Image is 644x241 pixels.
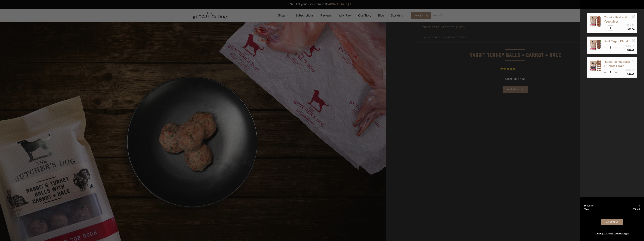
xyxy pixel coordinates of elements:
[627,49,635,51] bdi: 15.95
[633,208,634,211] span: $
[627,28,635,31] bdi: 33.50
[580,197,644,241] a: Products 3 Total $66.40 Checkout
[626,68,635,72] div: $16.95
[604,60,630,68] a: Rabbit Turkey Balls + Carrot + Kale
[627,49,629,51] span: $
[633,208,640,211] bdi: 66.40
[626,44,635,48] div: $15.95
[584,207,589,211] div: Total
[589,15,601,27] img: Chunky Beef and Vegetables
[589,60,601,72] img: Rabbit Turkey Balls + Carrot + Kale
[601,219,623,225] div: Checkout
[626,24,635,28] div: $33.50
[638,204,640,207] div: 3
[584,204,593,207] div: Products
[580,231,644,235] a: *Delivery & Shipping Conditions apply
[589,39,601,51] img: Beef Organ Blend
[627,72,635,75] bdi: 16.95
[627,28,629,31] span: $
[604,16,627,23] a: Chunky Beef and Vegetables
[627,72,629,75] span: $
[604,40,628,43] a: Beef Organ Blend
